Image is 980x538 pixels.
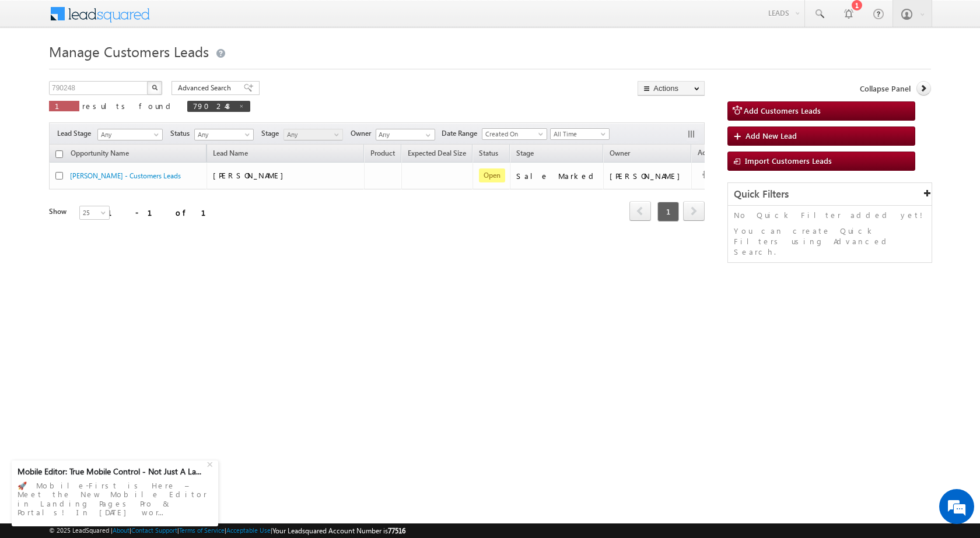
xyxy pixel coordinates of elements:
[370,149,395,157] span: Product
[70,171,181,180] a: [PERSON_NAME] - Customers Leads
[178,83,235,93] span: Advanced Search
[194,129,254,140] a: Any
[479,168,505,182] span: Open
[82,101,175,111] span: results found
[408,149,466,157] span: Expected Deal Size
[683,201,705,221] span: next
[376,129,435,140] input: Type to Search
[71,149,129,157] span: Opportunity Name
[207,147,254,162] span: Lead Name
[442,128,482,139] span: Date Range
[510,147,540,162] a: Stage
[473,147,504,162] a: Status
[610,149,630,157] span: Owner
[272,526,405,535] span: Your Leadsquared Account Number is
[107,206,220,219] div: 1 - 1 of 1
[629,201,651,221] span: prev
[860,83,911,94] span: Collapse Panel
[49,525,405,536] span: © 2025 LeadSquared | | | | |
[402,147,472,162] a: Expected Deal Size
[226,526,271,534] a: Acceptable Use
[638,81,705,96] button: Actions
[55,150,63,158] input: Check all records
[550,128,610,140] a: All Time
[170,128,194,139] span: Status
[283,129,343,140] a: Any
[734,226,926,257] p: You can create Quick Filters using Advanced Search.
[55,101,73,111] span: 1
[745,131,797,140] span: Add New Lead
[17,477,212,521] div: 🚀 Mobile-First is Here – Meet the New Mobile Editor in Landing Pages Pro & Portals! In [DATE] wor...
[482,128,547,140] a: Created On
[80,208,111,218] span: 25
[113,526,129,534] a: About
[97,129,163,140] a: Any
[49,42,209,61] span: Manage Customers Leads
[79,206,110,220] a: 25
[419,129,434,141] a: Show All Items
[388,526,405,535] span: 77516
[284,129,339,140] span: Any
[204,456,218,470] div: +
[261,128,283,139] span: Stage
[351,128,376,139] span: Owner
[610,171,686,181] div: [PERSON_NAME]
[629,202,651,221] a: prev
[57,128,96,139] span: Lead Stage
[551,129,606,139] span: All Time
[213,170,289,180] span: [PERSON_NAME]
[734,210,926,220] p: No Quick Filter added yet!
[744,106,821,115] span: Add Customers Leads
[657,202,679,221] span: 1
[65,147,135,162] a: Opportunity Name
[516,149,534,157] span: Stage
[179,526,225,534] a: Terms of Service
[152,85,157,90] img: Search
[49,206,70,217] div: Show
[516,171,598,181] div: Sale Marked
[193,101,233,111] span: 790248
[745,156,832,166] span: Import Customers Leads
[131,526,177,534] a: Contact Support
[195,129,250,140] span: Any
[692,146,727,161] span: Actions
[683,202,705,221] a: next
[482,129,543,139] span: Created On
[17,466,205,477] div: Mobile Editor: True Mobile Control - Not Just A La...
[728,183,932,206] div: Quick Filters
[98,129,159,140] span: Any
